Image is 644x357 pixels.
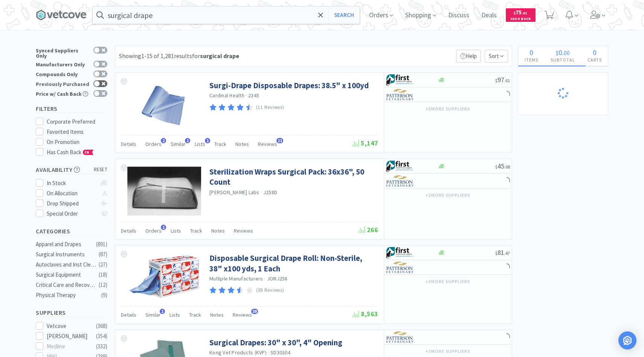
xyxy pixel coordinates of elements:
div: Favorited Items [47,127,108,136]
div: ( 18 ) [99,270,107,279]
span: Track [214,141,226,147]
button: +3more suppliers [422,276,474,287]
span: 38 [251,309,258,314]
div: Surgical Equipment [36,270,97,279]
div: Special Order [47,209,97,218]
span: . 47 [504,250,510,256]
span: Details [121,141,136,147]
img: f5e969b455434c6296c6d81ef179fa71_3.png [386,175,414,187]
span: 0 [593,47,597,57]
span: · [268,349,269,356]
span: 0 [559,47,562,57]
img: f7d14898350b42c5bef2599b62b9a362_163957.jpeg [140,80,189,129]
span: 97 [495,75,510,84]
span: Notes [235,141,249,147]
h5: Suppliers [36,308,107,317]
span: Has Cash Back [47,149,94,156]
span: Reviews [233,311,252,318]
div: Open Intercom Messenger [618,331,636,349]
a: Sterilization Wraps Surgical Pack: 36x36", 50 Count [209,167,376,187]
span: Reviews [234,227,253,234]
span: Details [121,227,136,234]
div: Vetcove [47,322,93,331]
span: · [246,92,247,99]
img: 8a3424559d4640f6b3128b975fb089d4_86141.png [127,167,201,216]
a: Surgical Drapes: 30" x 30", 4" Opening [209,337,342,348]
button: Search [328,6,360,24]
h5: Availability [36,165,107,174]
a: Kong Vet Products (KVP) [209,349,267,356]
h4: Subtotal [544,56,581,63]
div: Physical Therapy [36,291,97,300]
div: ( 368 ) [96,322,107,331]
span: $ [514,11,516,15]
span: JORJ258 [267,275,288,282]
span: Reviews [258,141,277,147]
button: +5more suppliers [422,190,474,201]
button: +5more suppliers [422,104,474,114]
span: reset [94,166,108,174]
div: Surgical Instruments [36,250,97,259]
h5: Categories [36,227,107,236]
span: 5,147 [353,139,378,147]
div: ( 12 ) [99,280,107,290]
span: Sort [485,50,508,63]
img: f5e969b455434c6296c6d81ef179fa71_3.png [386,89,414,100]
div: Critical Care and Recovery [36,280,97,290]
img: 67d67680309e4a0bb49a5ff0391dcc42_6.png [386,74,414,86]
span: 81 [495,248,510,257]
span: · [264,275,266,282]
div: Price w/ Cash Back [36,90,90,97]
span: Notes [210,311,224,318]
img: c54a79ccdc62432da4c0eb01d513aca7_608938.jpg [127,253,202,300]
a: Deals [478,12,500,19]
a: [PERSON_NAME] Labs [209,189,259,196]
img: f5e969b455434c6296c6d81ef179fa71_3.png [386,331,414,343]
span: 8,563 [353,310,378,318]
span: J258D [263,189,277,196]
div: ( 27 ) [99,260,107,269]
strong: surgical drape [200,52,239,60]
span: Track [190,227,202,234]
a: $75.31Cash Back [506,5,536,25]
a: Surgi-Drape Disposable Drapes: 38.5" x 100yd [209,80,369,90]
span: 45 [495,162,510,170]
span: $ [495,78,497,83]
div: Compounds Only [36,70,90,77]
h4: Items [518,56,544,63]
span: Similar [171,141,186,147]
span: Notes [211,227,225,234]
span: Orders [145,227,162,234]
div: Previously Purchased [36,80,90,87]
div: On Promotion [47,138,108,147]
img: f5e969b455434c6296c6d81ef179fa71_3.png [386,262,414,273]
span: 1 [185,138,190,143]
button: +3more suppliers [422,346,474,357]
span: for [192,52,239,60]
span: $ [495,250,497,256]
span: . 31 [522,11,527,15]
p: (11 Reviews) [256,104,284,112]
span: 11 [276,138,283,143]
span: . 08 [504,164,510,170]
span: SD30304 [270,349,290,356]
span: Cash Back [510,17,531,22]
h4: Carts [581,56,608,63]
span: 75 [514,9,527,16]
div: Manufacturers Only [36,61,90,67]
span: Orders [145,141,162,147]
span: Lists [169,311,180,318]
div: ( 9 ) [101,291,107,300]
span: 266 [359,225,378,234]
div: Showing 1-15 of 1,281 results [119,51,239,61]
div: Drop Shipped [47,199,97,208]
div: Apparel and Drapes [36,240,97,249]
h5: Filters [36,104,107,113]
div: . [544,49,581,56]
div: ( 332 ) [96,342,107,351]
img: 67d67680309e4a0bb49a5ff0391dcc42_6.png [386,247,414,258]
div: In Stock [47,179,97,188]
img: 67d67680309e4a0bb49a5ff0391dcc42_6.png [386,161,414,172]
p: (38 Reviews) [256,287,284,294]
div: Medline [47,342,93,351]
